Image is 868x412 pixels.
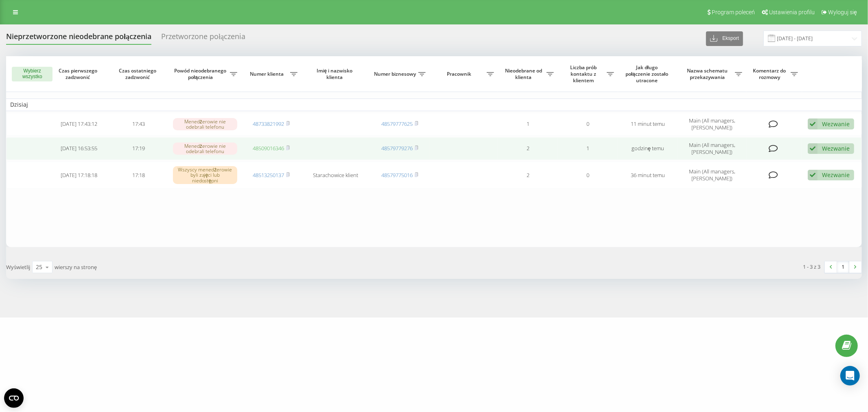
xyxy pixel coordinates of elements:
[6,263,30,271] span: Wyświetlij
[4,388,24,408] button: Open CMP widget
[161,32,245,45] div: Przetworzone połączenia
[682,68,735,80] span: Nazwa schematu przekazywania
[253,120,284,127] a: 48733821992
[678,113,746,136] td: Main (All managers, [PERSON_NAME])
[302,162,370,188] td: Starachowice klient
[498,137,558,160] td: 2
[769,9,815,15] span: Ustawienia profilu
[381,120,413,127] a: 48579777625
[618,137,678,160] td: godzinę temu
[558,137,618,160] td: 1
[6,32,151,45] div: Nieprzetworzone nieodebrane połączenia
[822,145,850,152] div: Wezwanie
[173,118,237,130] div: Menedżerowie nie odebrali telefonu
[12,67,52,81] button: Wybierz wszystko
[381,171,413,179] a: 48579775016
[245,71,290,77] span: Numer klienta
[678,137,746,160] td: Main (All managers, [PERSON_NAME])
[109,162,168,188] td: 17:18
[678,162,746,188] td: Main (All managers, [PERSON_NAME])
[434,71,487,77] span: Pracownik
[253,171,284,179] a: 48513250137
[36,263,42,271] div: 25
[750,68,791,80] span: Komentarz do rozmowy
[381,145,413,152] a: 48579779276
[706,31,743,46] button: Eksport
[837,261,849,273] a: 1
[6,99,862,111] td: Dzisiaj
[822,171,850,179] div: Wezwanie
[625,64,671,83] span: Jak długo połączenie zostało utracone
[374,71,418,77] span: Numer biznesowy
[116,68,162,80] span: Czas ostatniego zadzwonić
[49,137,109,160] td: [DATE] 16:53:55
[173,142,237,155] div: Menedżerowie nie odebrali telefonu
[618,162,678,188] td: 36 minut temu
[55,263,97,271] span: wierszy na stronę
[109,137,168,160] td: 17:19
[558,113,618,136] td: 0
[803,263,821,271] div: 1 - 3 z 3
[49,162,109,188] td: [DATE] 17:18:18
[173,166,237,184] div: Wszyscy menedżerowie byli zajęci lub niedostępni
[253,145,284,152] a: 48509016346
[828,9,857,15] span: Wyloguj się
[712,9,755,15] span: Program poleceń
[618,113,678,136] td: 11 minut temu
[840,366,860,386] div: Open Intercom Messenger
[56,68,102,80] span: Czas pierwszego zadzwonić
[498,162,558,188] td: 2
[822,120,850,128] div: Wezwanie
[173,68,230,80] span: Powód nieodebranego połączenia
[502,68,547,80] span: Nieodebrane od klienta
[558,162,618,188] td: 0
[498,113,558,136] td: 1
[49,113,109,136] td: [DATE] 17:43:12
[562,64,606,83] span: Liczba prób kontaktu z klientem
[109,113,168,136] td: 17:43
[308,68,363,80] span: Imię i nazwisko klienta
